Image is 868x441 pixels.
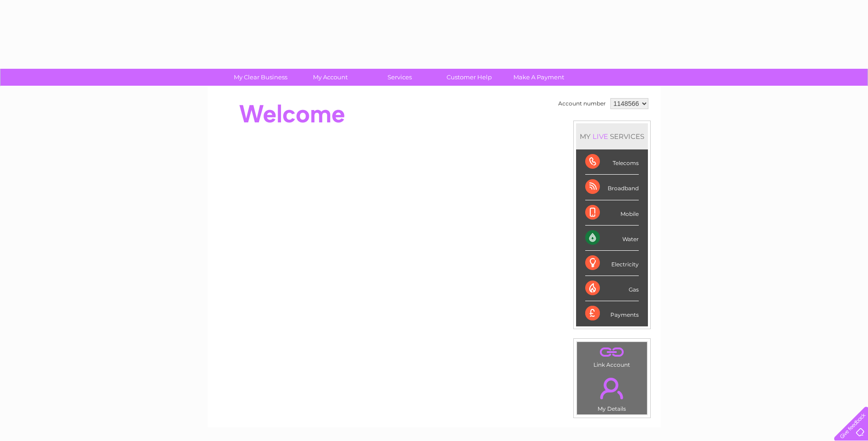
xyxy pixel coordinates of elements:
a: . [579,372,645,404]
div: MY SERVICES [576,123,648,149]
div: Mobile [585,200,639,226]
td: Account number [556,96,608,111]
a: My Clear Business [223,69,298,86]
div: Broadband [585,175,639,200]
a: Make A Payment [501,69,577,86]
div: Telecoms [585,149,639,175]
a: Customer Help [431,69,507,86]
div: LIVE [591,132,610,141]
div: Gas [585,276,639,301]
a: Services [362,69,437,86]
td: Link Account [577,342,647,370]
div: Payments [585,301,639,326]
a: . [579,344,645,360]
div: Water [585,226,639,251]
a: My Account [292,69,368,86]
td: My Details [577,370,647,415]
div: Electricity [585,251,639,276]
